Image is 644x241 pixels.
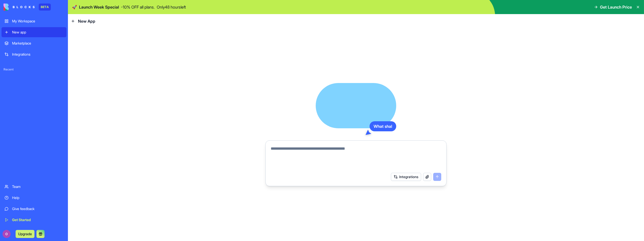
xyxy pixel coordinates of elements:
button: Integrations [391,173,421,181]
span: Recent [2,67,66,71]
div: What shal [370,121,396,131]
span: New App [78,18,95,24]
a: Give feedback [2,204,66,214]
a: Integrations [2,49,66,59]
img: ACg8ocJg3uY9futJhG5Y5O8r7qOCB40RpVv6xWYCmK3d_Q4RX54iHw=s96-c [3,230,11,238]
div: Give feedback [12,206,63,211]
a: My Workspace [2,16,66,26]
div: Integrations [12,52,63,57]
div: BETA [39,4,51,11]
a: BETA [4,4,51,11]
p: - 10 % OFF all plans. [121,4,155,10]
div: Marketplace [12,41,63,46]
a: Marketplace [2,38,66,48]
div: Team [12,184,63,189]
a: Help [2,193,66,203]
div: Help [12,195,63,200]
span: Get Launch Price [600,4,632,10]
a: Upgrade [16,231,34,236]
p: Only 48 hours left [157,4,186,10]
button: Upgrade [16,230,34,238]
a: Get Started [2,215,66,225]
div: Get Started [12,217,63,222]
img: logo [4,4,35,11]
span: Launch Week Special [79,4,119,10]
div: My Workspace [12,19,63,24]
a: New app [2,27,66,37]
a: Team [2,182,66,192]
div: New app [12,30,63,35]
span: 🚀 [72,4,77,10]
